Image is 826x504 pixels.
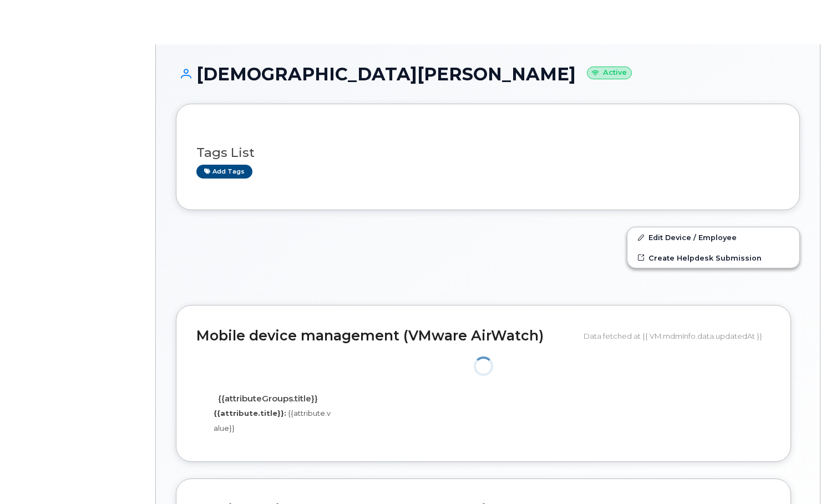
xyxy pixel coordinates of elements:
a: Add tags [196,165,252,179]
a: Create Helpdesk Submission [627,248,799,268]
h4: {{attributeGroups.title}} [205,394,332,404]
span: {{attribute.value}} [214,409,331,432]
h2: Mobile device management (VMware AirWatch) [196,328,575,344]
label: {{attribute.title}}: [214,408,286,419]
div: Data fetched at {{ VM.mdmInfo.data.updatedAt }} [584,325,771,347]
h3: Tags List [196,146,779,160]
a: Edit Device / Employee [627,227,799,247]
small: Active [587,67,632,79]
h1: [DEMOGRAPHIC_DATA][PERSON_NAME] [176,64,800,84]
